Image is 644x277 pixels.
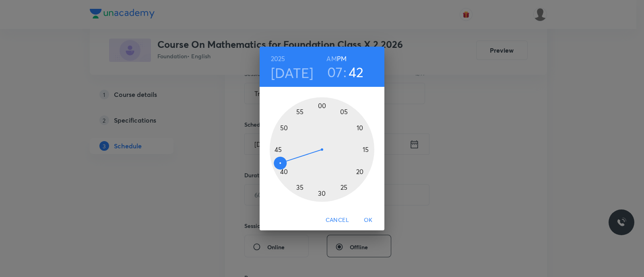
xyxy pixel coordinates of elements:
[327,64,343,80] button: 07
[337,53,347,64] button: PM
[271,53,285,64] button: 2025
[349,64,364,80] button: 42
[359,215,378,225] span: OK
[355,213,381,228] button: OK
[326,215,349,225] span: Cancel
[326,53,336,64] button: AM
[271,64,314,81] button: [DATE]
[343,64,347,80] h3: :
[322,213,352,228] button: Cancel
